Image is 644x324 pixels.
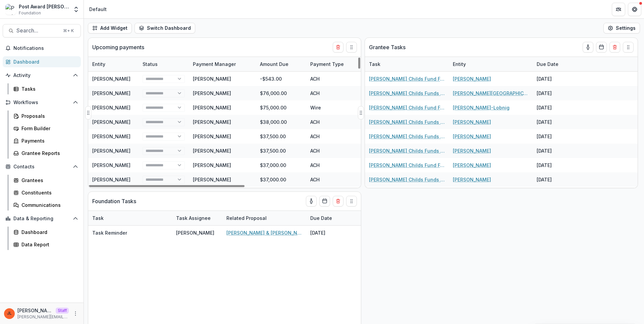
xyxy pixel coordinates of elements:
div: [PERSON_NAME] [193,90,231,97]
a: [PERSON_NAME] [92,105,130,110]
div: [DATE] [357,115,407,129]
div: Due Date [533,57,583,71]
div: Wire [306,100,357,115]
div: ACH [306,187,357,201]
div: ⌘ + K [62,27,75,34]
div: Proposals [21,112,75,119]
p: [PERSON_NAME] [17,307,53,314]
a: [PERSON_NAME] Childs Fund Fellowship Award Financial Expenditure Report [369,162,445,169]
button: Notifications [3,43,81,54]
a: [PERSON_NAME] [92,119,130,125]
div: [DATE] [533,115,583,129]
button: Delete card [609,42,620,53]
a: [PERSON_NAME]-Lobnig [453,104,509,111]
a: [PERSON_NAME] Childs Fund Fellowship Award Financial Expenditure Report [369,75,445,82]
nav: breadcrumb [87,4,109,14]
div: $37,000.00 [256,187,306,201]
div: [DATE] [306,226,357,240]
button: Partners [612,3,625,16]
div: Status [139,61,162,68]
div: Payment Manager [189,57,256,71]
div: Default [89,6,107,13]
div: Entity [88,57,139,71]
div: [DATE] [533,144,583,158]
button: Delete card [333,196,343,207]
p: [PERSON_NAME][EMAIL_ADDRESS][DOMAIN_NAME] [17,314,69,320]
div: [DATE] [533,187,583,201]
div: Entity [88,61,109,68]
a: [PERSON_NAME] [453,118,491,126]
div: [DATE] [357,129,407,144]
div: [DATE] [357,100,407,115]
button: Drag [623,42,634,53]
div: [DATE] [533,172,583,187]
div: Due Date [306,211,357,225]
a: Payments [11,135,81,146]
a: [PERSON_NAME] [92,134,130,139]
div: Amount Due [256,61,292,68]
button: Drag [346,196,357,207]
div: Tasks [21,85,75,92]
div: ACH [306,158,357,172]
button: Drag [358,106,364,119]
div: [DATE] [533,100,583,115]
div: Related Proposal [222,211,306,225]
div: [DATE] [357,187,407,201]
button: Add Widget [88,23,132,33]
div: Post Award [PERSON_NAME] Childs Memorial Fund [19,3,69,10]
div: Task [88,211,172,225]
div: Entity [449,61,470,68]
a: Form Builder [11,123,81,134]
span: Notifications [13,46,78,51]
button: Open Workflows [3,97,81,108]
a: [PERSON_NAME][GEOGRAPHIC_DATA][PERSON_NAME] [453,90,529,97]
div: ACH [306,72,357,86]
div: Payment Manager [189,61,240,68]
div: ACH [306,115,357,129]
button: Calendar [319,196,330,207]
div: Status [139,57,189,71]
div: [PERSON_NAME] [193,104,231,111]
a: [PERSON_NAME] Childs Funds Fellow’s Annual Progress Report [369,176,445,183]
div: Communications [21,201,75,209]
button: Open Contacts [3,161,81,172]
div: Due Date [533,61,562,68]
div: [DATE] [357,72,407,86]
div: ACH [306,172,357,187]
button: Drag [346,42,357,53]
img: Post Award Jane Coffin Childs Memorial Fund [5,4,16,15]
a: [PERSON_NAME] Childs Funds Fellow’s Annual Progress Report [369,90,445,97]
a: [PERSON_NAME] [453,176,491,183]
span: Search... [16,27,59,34]
a: Constituents [11,187,81,198]
div: Due Date [357,57,407,71]
div: $38,000.00 [256,115,306,129]
div: Task Assignee [172,211,222,225]
a: [PERSON_NAME] [453,133,491,140]
p: Foundation Tasks [92,197,136,205]
button: Open Activity [3,70,81,81]
div: [DATE] [357,144,407,158]
div: $37,000.00 [256,158,306,172]
div: Task [365,57,449,71]
a: [PERSON_NAME] Childs Fund Fellowship Award Financial Expenditure Report [369,104,445,111]
p: Upcoming payments [92,43,144,51]
div: Payment Type [306,57,357,71]
a: [PERSON_NAME] [92,162,130,168]
div: Task Assignee [172,215,215,222]
p: Staff [56,308,69,314]
div: [PERSON_NAME] [193,176,231,183]
a: [PERSON_NAME] [92,90,130,96]
div: [DATE] [533,129,583,144]
button: Delete card [333,42,343,53]
div: Data Report [21,241,75,248]
span: Foundation [19,10,41,16]
div: Task [88,215,108,222]
button: Open Data & Reporting [3,213,81,224]
div: $37,000.00 [256,172,306,187]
